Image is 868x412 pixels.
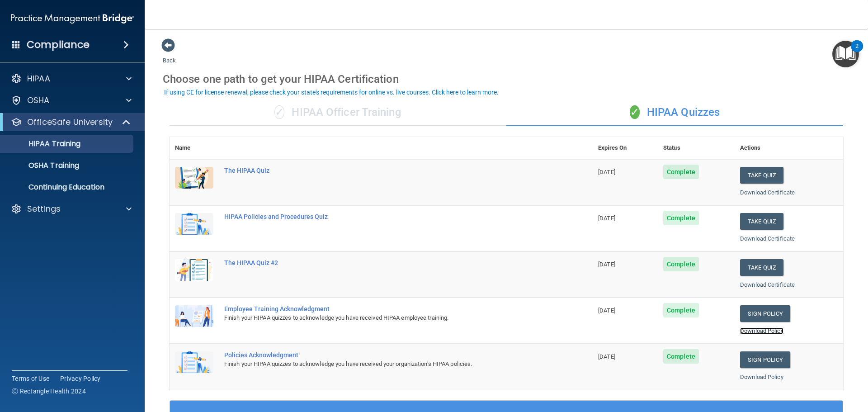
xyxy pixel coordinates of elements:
[598,169,615,175] span: [DATE]
[224,259,547,266] div: The HIPAA Quiz #2
[170,99,506,126] div: HIPAA Officer Training
[170,137,219,159] th: Name
[163,66,850,92] div: Choose one path to get your HIPAA Certification
[11,204,132,214] a: Settings
[224,351,547,359] div: Policies Acknowledgment
[163,46,176,64] a: Back
[224,359,547,369] div: Finish your HIPAA quizzes to acknowledge you have received your organization’s HIPAA policies.
[163,88,500,97] button: If using CE for license renewal, please check your state's requirements for online vs. live cours...
[663,257,699,271] span: Complete
[6,183,129,192] p: Continuing Education
[27,117,113,128] p: OfficeSafe University
[658,137,735,159] th: Status
[598,261,615,268] span: [DATE]
[740,305,790,322] a: Sign Policy
[6,161,79,170] p: OSHA Training
[663,349,699,364] span: Complete
[593,137,658,159] th: Expires On
[740,281,795,288] a: Download Certificate
[740,213,783,230] button: Take Quiz
[663,211,699,225] span: Complete
[663,303,699,317] span: Complete
[224,213,547,220] div: HIPAA Policies and Procedures Quiz
[224,313,547,323] div: Finish your HIPAA quizzes to acknowledge you have received HIPAA employee training.
[598,353,615,360] span: [DATE]
[735,137,843,159] th: Actions
[740,189,795,196] a: Download Certificate
[630,105,640,119] span: ✓
[740,259,783,276] button: Take Quiz
[11,73,132,84] a: HIPAA
[164,89,499,95] div: If using CE for license renewal, please check your state's requirements for online vs. live cours...
[224,167,547,174] div: The HIPAA Quiz
[12,387,86,396] span: Ⓒ Rectangle Health 2024
[598,307,615,314] span: [DATE]
[506,99,843,126] div: HIPAA Quizzes
[663,165,699,179] span: Complete
[740,235,795,242] a: Download Certificate
[274,105,284,119] span: ✓
[11,9,134,28] img: PMB logo
[740,374,783,380] a: Download Policy
[12,374,49,383] a: Terms of Use
[740,351,790,368] a: Sign Policy
[832,41,859,67] button: Open Resource Center, 2 new notifications
[598,215,615,222] span: [DATE]
[27,204,61,214] p: Settings
[224,305,547,313] div: Employee Training Acknowledgment
[740,167,783,184] button: Take Quiz
[6,139,80,148] p: HIPAA Training
[740,327,783,334] a: Download Policy
[60,374,101,383] a: Privacy Policy
[855,46,859,58] div: 2
[27,38,90,51] h4: Compliance
[11,95,132,106] a: OSHA
[27,73,50,84] p: HIPAA
[27,95,50,106] p: OSHA
[11,117,131,128] a: OfficeSafe University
